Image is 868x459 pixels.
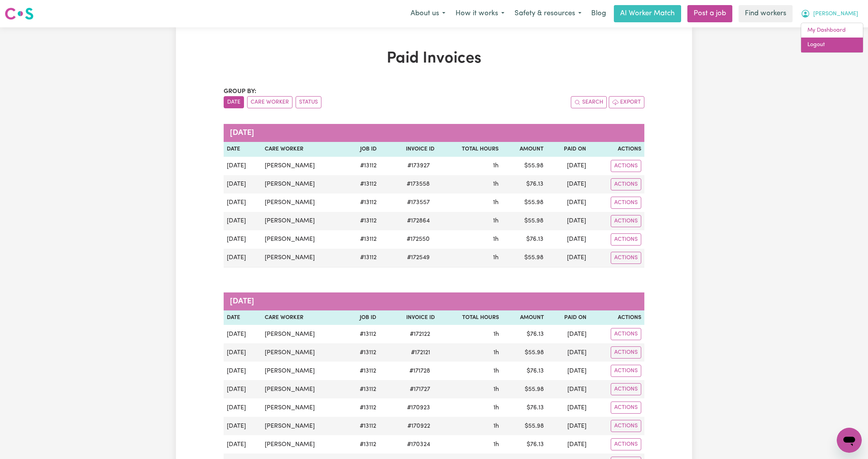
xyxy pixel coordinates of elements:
td: $ 55.98 [502,194,547,212]
button: sort invoices by care worker [247,96,292,108]
th: Invoice ID [379,310,438,325]
button: Search [571,96,607,108]
span: 1 hour [493,163,499,169]
td: [DATE] [547,249,589,267]
th: Care Worker [262,310,346,325]
button: Actions [611,233,641,246]
td: # 13112 [346,194,380,212]
span: 1 hour [493,441,499,448]
td: # 13112 [346,343,380,362]
td: # 13112 [346,398,380,417]
span: # 172121 [406,348,435,357]
td: $ 76.13 [502,175,547,194]
th: Date [224,310,262,325]
span: # 171727 [405,385,435,394]
button: Actions [611,438,641,450]
th: Amount [502,142,547,157]
td: [DATE] [547,157,589,175]
span: # 173927 [403,161,434,170]
td: $ 55.98 [502,249,547,267]
div: My Account [801,23,863,53]
td: [PERSON_NAME] [262,417,346,435]
th: Actions [590,310,644,325]
th: Amount [502,310,547,325]
button: Actions [611,365,641,377]
td: [DATE] [547,175,589,194]
span: Group by: [224,88,256,95]
td: # 13112 [346,417,380,435]
span: # 170922 [403,421,435,431]
caption: [DATE] [224,124,644,142]
td: [DATE] [224,157,262,175]
th: Paid On [547,310,590,325]
td: $ 55.98 [502,157,547,175]
a: Post a job [687,5,732,22]
th: Actions [589,142,644,157]
button: sort invoices by paid status [296,96,321,108]
span: # 172549 [402,253,434,262]
td: # 13112 [346,230,380,249]
a: My Dashboard [801,23,863,38]
td: [DATE] [547,435,590,454]
th: Total Hours [438,310,502,325]
span: 1 hour [493,199,499,206]
span: 1 hour [493,181,499,187]
iframe: Button to launch messaging window, conversation in progress [837,428,862,453]
a: Careseekers logo [5,5,34,23]
span: 1 hour [493,218,499,224]
span: 1 hour [493,350,499,356]
button: Actions [611,346,641,359]
td: # 13112 [346,175,380,194]
span: 1 hour [493,386,499,393]
td: $ 76.13 [502,398,547,417]
span: 1 hour [493,236,499,242]
button: Actions [611,160,641,172]
span: 1 hour [493,255,499,261]
td: [DATE] [224,343,262,362]
td: [DATE] [547,343,590,362]
button: Actions [611,197,641,209]
th: Total Hours [438,142,502,157]
span: 1 hour [493,423,499,429]
td: [DATE] [547,230,589,249]
td: # 13112 [346,325,380,343]
td: [DATE] [224,194,262,212]
td: $ 55.98 [502,380,547,398]
td: [DATE] [547,194,589,212]
td: [PERSON_NAME] [262,249,346,267]
td: [DATE] [224,380,262,398]
button: Actions [611,402,641,414]
button: Actions [611,328,641,340]
td: [PERSON_NAME] [262,175,346,194]
a: Logout [801,38,863,52]
td: # 13112 [346,362,380,380]
td: $ 76.13 [502,362,547,380]
td: $ 55.98 [502,212,547,230]
td: $ 76.13 [502,325,547,343]
td: [DATE] [224,325,262,343]
th: Paid On [547,142,589,157]
td: # 13112 [346,157,380,175]
td: [DATE] [547,212,589,230]
td: # 13112 [346,380,380,398]
td: [PERSON_NAME] [262,398,346,417]
a: Blog [586,5,611,22]
td: [PERSON_NAME] [262,362,346,380]
button: How it works [450,5,509,22]
span: # 172122 [405,330,435,339]
td: # 13112 [346,435,380,454]
span: 1 hour [493,331,499,337]
button: Export [609,96,644,108]
td: [DATE] [547,325,590,343]
caption: [DATE] [224,292,644,310]
td: $ 55.98 [502,343,547,362]
button: Actions [611,215,641,227]
td: [DATE] [547,417,590,435]
span: # 170923 [402,403,435,412]
td: [DATE] [224,212,262,230]
td: # 13112 [346,212,380,230]
td: $ 76.13 [502,230,547,249]
td: [PERSON_NAME] [262,380,346,398]
td: # 13112 [346,249,380,267]
td: [PERSON_NAME] [262,325,346,343]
